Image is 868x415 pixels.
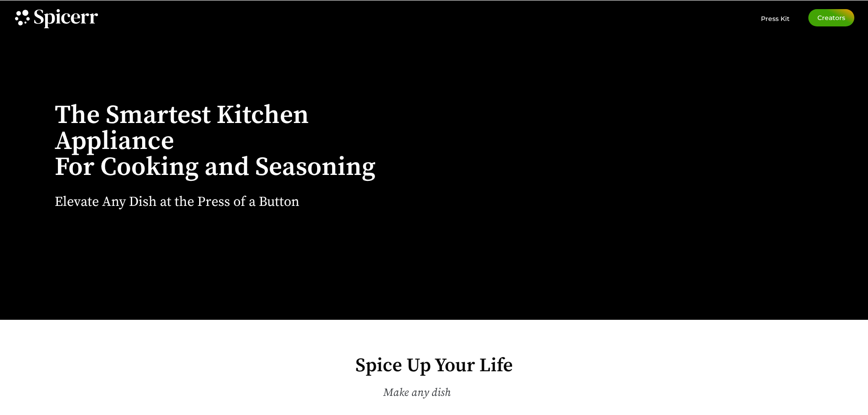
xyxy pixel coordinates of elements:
[761,9,790,23] a: Press Kit
[55,102,401,180] h1: The Smartest Kitchen Appliance For Cooking and Seasoning
[817,15,845,21] span: Creators
[808,9,854,26] a: Creators
[138,356,730,375] h2: Spice Up Your Life
[761,15,790,23] span: Press Kit
[55,195,299,209] h2: Elevate Any Dish at the Press of a Button
[383,386,451,400] span: Make any dish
